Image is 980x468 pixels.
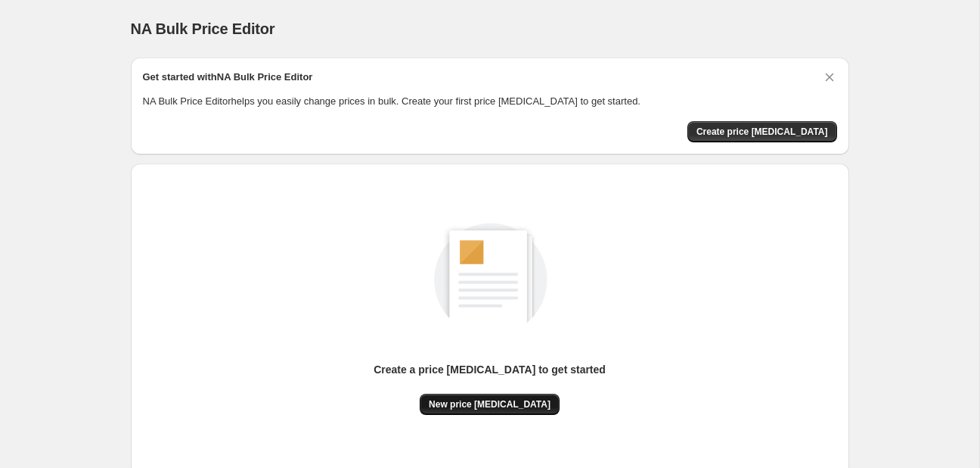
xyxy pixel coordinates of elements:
[696,126,828,138] span: Create price [MEDICAL_DATA]
[143,94,837,109] p: NA Bulk Price Editor helps you easily change prices in bulk. Create your first price [MEDICAL_DAT...
[131,20,275,37] span: NA Bulk Price Editor
[822,70,837,85] button: Dismiss card
[420,394,560,415] button: New price [MEDICAL_DATA]
[143,70,313,85] h2: Get started with NA Bulk Price Editor
[374,362,606,377] p: Create a price [MEDICAL_DATA] to get started
[687,121,837,142] button: Create price change job
[429,398,550,410] span: New price [MEDICAL_DATA]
